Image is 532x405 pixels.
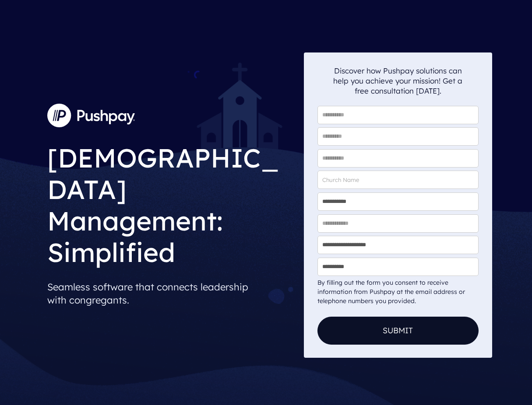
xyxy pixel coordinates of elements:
input: Church Name [317,171,479,189]
div: By filling out the form you consent to receive information from Pushpay at the email address or t... [317,278,479,306]
h1: [DEMOGRAPHIC_DATA] Management: Simplified [47,135,297,270]
p: Discover how Pushpay solutions can help you achieve your mission! Get a free consultation [DATE]. [333,66,463,96]
p: Seamless software that connects leadership with congregants. [47,277,297,310]
button: Submit [317,317,479,345]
